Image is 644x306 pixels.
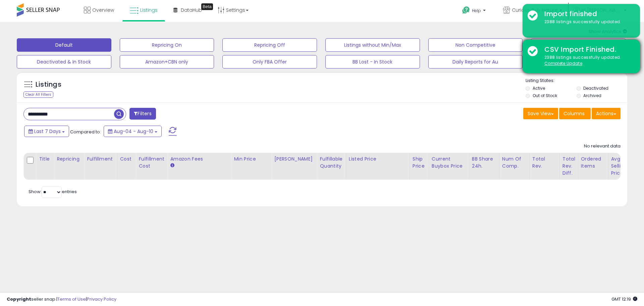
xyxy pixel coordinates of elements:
span: Aug-04 - Aug-10 [114,128,153,135]
div: Fulfillment Cost [139,156,164,170]
label: Out of Stock [533,93,557,98]
span: Overview [92,7,114,13]
div: Amazon Fees [170,156,228,163]
label: Active [533,85,545,91]
button: Filters [129,108,156,120]
button: Amazon+CBN only [120,55,214,69]
div: Cost [120,156,133,163]
div: Fulfillment [87,156,114,163]
span: Last 7 Days [34,128,61,135]
button: Daily Reports for Au [428,55,523,69]
a: Help [457,1,492,22]
a: Privacy Policy [87,296,116,302]
button: Deactivated & In Stock [17,55,111,69]
div: [PERSON_NAME] [274,156,314,163]
span: Help [472,8,481,13]
span: Compared to: [70,129,101,135]
div: 2388 listings successfully updated. [539,19,635,25]
div: 2388 listings successfully updated. [539,54,635,67]
div: Ship Price [413,156,426,170]
button: Columns [559,108,591,119]
div: Total Rev. [532,156,557,170]
button: Non Competitive [428,38,523,52]
label: Archived [583,93,601,98]
a: Terms of Use [57,296,86,302]
button: Listings without Min/Max [325,38,420,52]
button: Repricing On [120,38,214,52]
div: No relevant data [584,143,621,149]
strong: Copyright [7,296,31,302]
button: Listings without Cost [531,38,626,52]
div: CSV Import Finished. [539,45,635,54]
button: Last 7 Days [24,126,69,137]
label: Deactivated [583,85,608,91]
div: Repricing [57,156,81,163]
span: Curious Buy Nature [512,7,557,13]
span: DataHub [181,7,202,13]
button: Aug-04 - Aug-10 [104,126,162,137]
i: Get Help [462,6,470,14]
div: Min Price [234,156,268,163]
span: 2025-08-18 12:19 GMT [611,296,637,302]
button: Save View [523,108,558,119]
div: Total Rev. Diff. [562,156,575,177]
div: Num of Comp. [502,156,527,170]
div: Tooltip anchor [201,3,213,10]
div: BB Share 24h. [472,156,496,170]
div: Clear All Filters [23,91,53,98]
p: Listing States: [526,78,627,84]
div: Avg Selling Price [611,156,636,177]
span: Columns [563,110,585,117]
div: Title [39,156,51,163]
span: Listings [140,7,158,13]
div: Fulfillable Quantity [320,156,343,170]
button: Actions [592,108,621,119]
h5: Listings [36,80,61,89]
span: Show: entries [29,188,77,195]
small: Amazon Fees. [170,163,174,169]
div: Current Buybox Price [432,156,466,170]
div: seller snap | | [7,296,116,303]
u: Complete Update [544,60,582,66]
button: Repricing Off [222,38,317,52]
button: BB Lost - In Stock [325,55,420,69]
button: Only FBA Offer [222,55,317,69]
div: Ordered Items [581,156,605,170]
div: Import finished [539,9,635,19]
div: Listed Price [349,156,407,163]
button: Default [17,38,111,52]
